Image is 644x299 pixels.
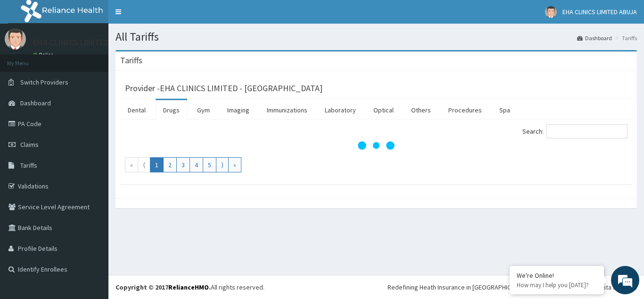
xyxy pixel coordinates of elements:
[5,28,26,50] img: User Image
[190,100,217,120] a: Gym
[33,51,56,58] a: Online
[228,157,241,172] a: Go to last page
[220,100,257,120] a: Imaging
[108,275,644,299] footer: All rights reserved.
[163,157,177,172] a: Go to page number 2
[120,56,142,65] h3: Tariffs
[156,100,187,120] a: Drugs
[545,6,557,18] img: User Image
[125,157,138,172] a: Go to first page
[20,161,37,170] span: Tariffs
[20,140,39,149] span: Claims
[492,100,518,120] a: Spa
[259,100,315,120] a: Immunizations
[150,157,164,172] a: Go to page number 1
[613,34,637,42] li: Tariffs
[517,271,597,280] div: We're Online!
[517,281,597,289] p: How may I help you today?
[176,157,190,172] a: Go to page number 3
[116,283,211,291] strong: Copyright © 2017 .
[190,157,203,172] a: Go to page number 4
[577,34,612,42] a: Dashboard
[138,157,150,172] a: Go to previous page
[441,100,489,120] a: Procedures
[317,100,363,120] a: Laboratory
[404,100,438,120] a: Others
[116,31,637,43] h1: All Tariffs
[203,157,216,172] a: Go to page number 5
[20,78,68,86] span: Switch Providers
[20,99,51,107] span: Dashboard
[120,100,153,120] a: Dental
[366,100,401,120] a: Optical
[562,8,637,16] span: EHA CLINICS LIMITED ABUJA
[388,282,637,292] div: Redefining Heath Insurance in [GEOGRAPHIC_DATA] using Telemedicine and Data Science!
[522,124,627,138] label: Search:
[33,38,135,47] p: EHA CLINICS LIMITED ABUJA
[125,84,322,93] h3: Provider - EHA CLINICS LIMITED - [GEOGRAPHIC_DATA]
[357,127,395,164] svg: audio-loading
[546,124,627,138] input: Search:
[216,157,229,172] a: Go to next page
[168,283,209,291] a: RelianceHMO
